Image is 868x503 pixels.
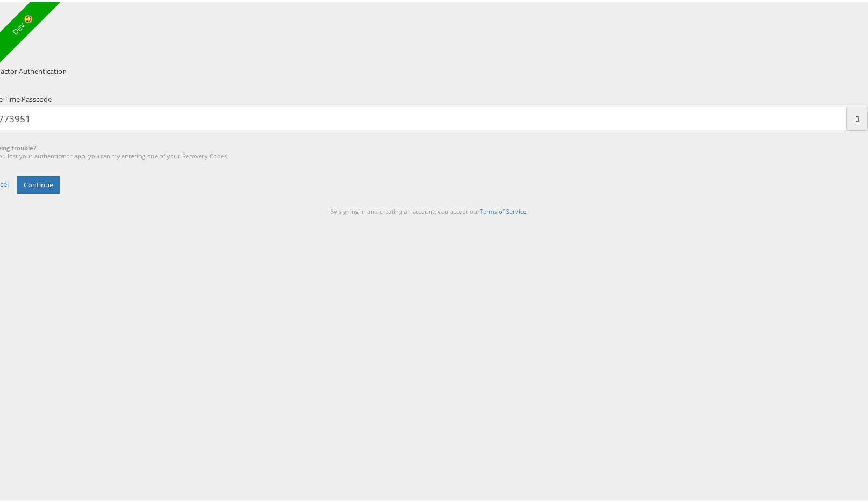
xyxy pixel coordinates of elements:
a: Terms of Service [480,205,526,213]
button: Continue [17,174,60,192]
